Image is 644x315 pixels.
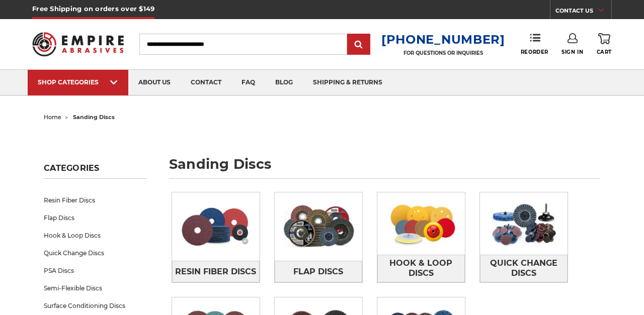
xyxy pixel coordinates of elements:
p: FOR QUESTIONS OR INQUIRIES [381,50,505,56]
a: home [44,114,61,121]
span: Resin Fiber Discs [175,263,256,280]
a: Resin Fiber Discs [172,261,260,282]
a: Semi-Flexible Discs [44,279,146,297]
a: Quick Change Discs [480,255,568,282]
a: CONTACT US [555,5,611,19]
a: Hook & Loop Discs [44,227,146,244]
a: Reorder [521,33,548,55]
span: Sign In [561,49,583,55]
h1: sanding discs [169,157,600,179]
span: Flap Discs [293,263,343,280]
a: Cart [597,33,612,55]
input: Submit [349,35,369,55]
a: shipping & returns [303,70,392,95]
img: Quick Change Discs [480,192,568,255]
img: Flap Discs [275,195,362,258]
span: Hook & Loop Discs [378,255,464,282]
a: Flap Discs [275,261,362,282]
span: Cart [597,49,612,55]
a: Hook & Loop Discs [377,255,465,282]
a: Surface Conditioning Discs [44,297,146,314]
img: Empire Abrasives [32,26,124,62]
div: SHOP CATEGORIES [38,78,118,86]
a: Quick Change Discs [44,244,146,262]
h5: Categories [44,163,146,179]
a: [PHONE_NUMBER] [381,32,505,47]
a: PSA Discs [44,262,146,279]
a: about us [128,70,181,95]
a: Resin Fiber Discs [44,191,146,209]
a: Flap Discs [44,209,146,227]
img: Hook & Loop Discs [377,192,465,255]
span: Reorder [521,49,548,55]
a: blog [265,70,303,95]
img: Resin Fiber Discs [172,195,260,258]
span: sanding discs [73,114,115,121]
a: contact [181,70,231,95]
a: faq [231,70,265,95]
span: Quick Change Discs [480,255,567,282]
